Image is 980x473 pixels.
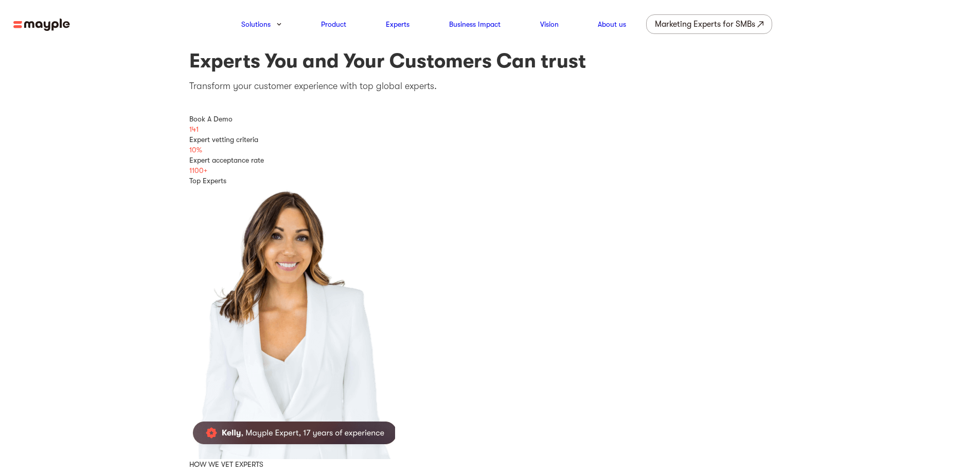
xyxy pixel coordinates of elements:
p: Transform your customer experience with top global experts. [189,79,791,93]
a: About us [598,18,626,30]
div: 141 [189,124,791,134]
a: Product [321,18,346,30]
a: Solutions [241,18,271,30]
img: mayple-logo [13,19,70,31]
div: 10% [189,145,791,155]
div: HOW WE VET EXPERTS [189,459,791,469]
a: Experts [386,18,409,30]
div: Expert vetting criteria [189,134,791,145]
img: Mark Farias Mayple Expert [189,186,395,459]
a: Vision [540,18,559,30]
div: Expert acceptance rate [189,155,791,165]
div: Marketing Experts for SMBs [655,17,755,31]
a: Marketing Experts for SMBs [646,14,772,34]
div: 1100+ [189,165,791,176]
div: Book A Demo [189,114,791,124]
h1: Experts You and Your Customers Can trust [189,48,791,74]
img: arrow-down [277,23,281,26]
div: Top Experts [189,176,791,186]
a: Business Impact [449,18,501,30]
